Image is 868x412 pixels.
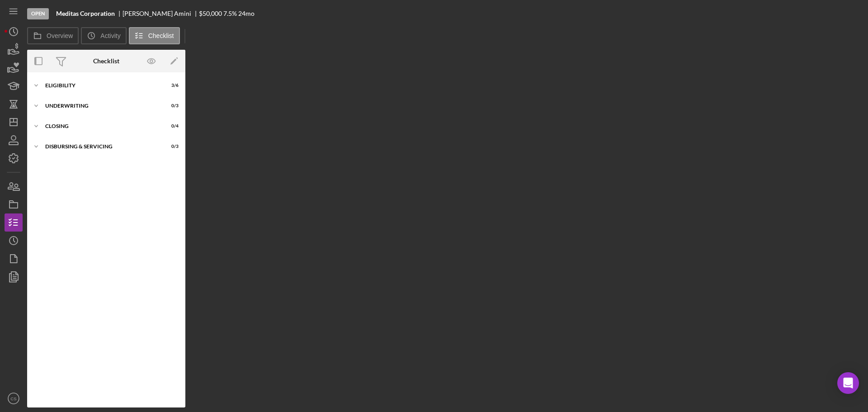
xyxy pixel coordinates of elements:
[93,57,119,65] div: Checklist
[45,144,156,149] div: Disbursing & Servicing
[5,389,23,407] button: CS
[45,83,156,88] div: Eligibility
[27,27,79,44] button: Overview
[27,8,49,19] div: Open
[148,32,174,39] label: Checklist
[162,123,179,129] div: 0 / 4
[238,10,255,17] div: 24 mo
[129,27,180,44] button: Checklist
[162,144,179,149] div: 0 / 3
[162,83,179,88] div: 3 / 6
[123,10,199,17] div: [PERSON_NAME] Amini
[81,27,126,44] button: Activity
[45,103,156,109] div: Underwriting
[223,10,237,17] div: 7.5 %
[162,103,179,109] div: 0 / 3
[10,396,16,401] text: CS
[100,32,120,39] label: Activity
[199,9,222,17] span: $50,000
[47,32,73,39] label: Overview
[56,10,115,17] b: Meditas Corporation
[837,372,859,394] div: Open Intercom Messenger
[45,123,156,129] div: Closing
